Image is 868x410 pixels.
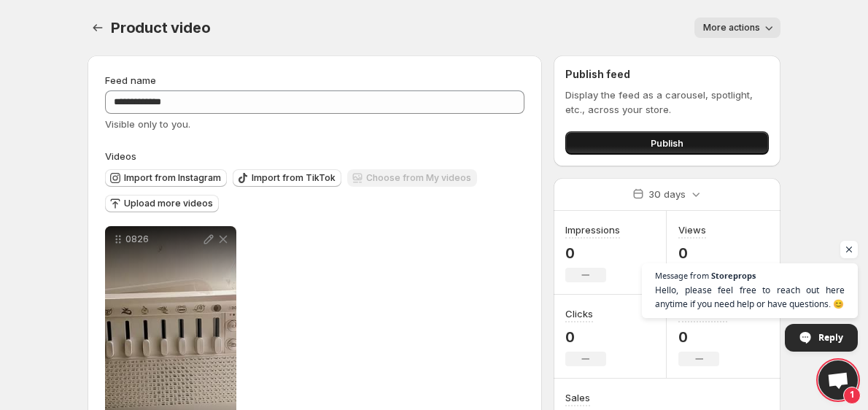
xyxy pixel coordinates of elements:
[711,271,756,279] span: Storeprops
[648,187,686,201] p: 30 days
[678,223,706,237] h3: Views
[678,244,719,262] p: 0
[105,169,227,187] button: Import from Instagram
[655,271,709,279] span: Message from
[565,328,606,346] p: 0
[124,198,213,209] span: Upload more videos
[111,19,210,36] span: Product video
[565,223,620,237] h3: Impressions
[818,360,858,400] a: Open chat
[105,150,136,162] span: Videos
[565,67,769,82] h2: Publish feed
[651,136,683,150] span: Publish
[124,172,221,184] span: Import from Instagram
[565,88,769,117] p: Display the feed as a carousel, spotlight, etc., across your store.
[565,390,590,405] h3: Sales
[105,118,190,130] span: Visible only to you.
[252,172,336,184] span: Import from TikTok
[105,195,219,212] button: Upload more videos
[843,387,861,404] span: 1
[88,18,108,38] button: Settings
[818,325,843,350] span: Reply
[125,233,201,245] p: 0826
[565,244,620,262] p: 0
[565,131,769,155] button: Publish
[703,22,760,34] span: More actions
[655,283,845,311] span: Hello, please feel free to reach out here anytime if you need help or have questions. 😊
[233,169,341,187] button: Import from TikTok
[565,306,593,321] h3: Clicks
[105,74,156,86] span: Feed name
[694,18,780,38] button: More actions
